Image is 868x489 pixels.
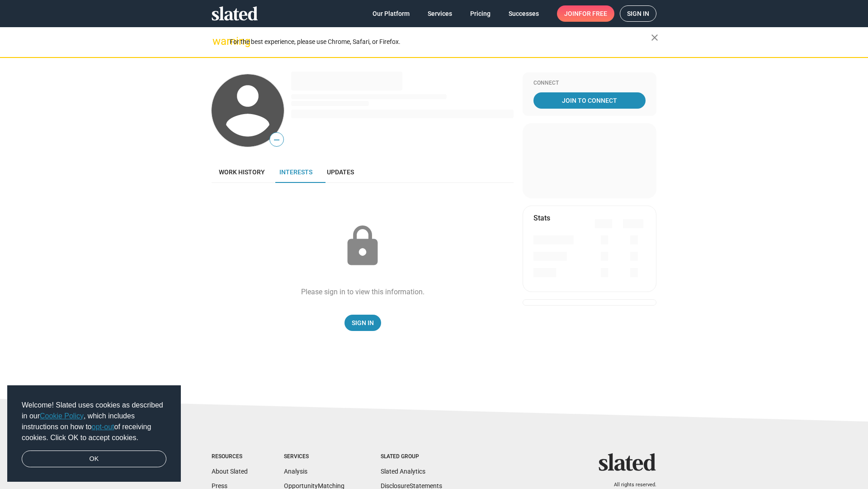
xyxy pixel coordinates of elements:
span: Services [428,5,452,22]
div: cookieconsent [7,385,181,482]
mat-icon: lock [340,224,385,269]
a: Slated Analytics [381,468,425,475]
a: Successes [501,5,546,22]
a: Our Platform [365,5,417,22]
span: Interests [279,168,312,176]
div: Services [284,453,344,460]
a: Joinfor free [557,5,614,22]
a: Services [420,5,459,22]
span: Successes [509,5,539,22]
a: Updates [320,161,361,183]
a: Work history [212,161,272,183]
span: Our Platform [373,5,410,22]
mat-card-title: Stats [533,213,550,223]
a: dismiss cookie message [22,451,166,468]
span: Work history [219,168,265,176]
span: Join To Connect [535,92,644,109]
span: Sign in [627,6,649,21]
span: Sign In [352,315,374,331]
span: Updates [327,168,354,176]
a: About Slated [212,468,248,475]
div: Resources [212,453,248,460]
a: Sign in [620,5,656,22]
a: Join To Connect [533,92,646,109]
a: Interests [272,161,320,183]
a: Sign In [344,315,381,331]
span: — [270,134,283,146]
a: Analysis [284,468,307,475]
span: Join [564,5,607,22]
div: Slated Group [381,453,442,460]
a: Cookie Policy [40,412,84,420]
mat-icon: close [649,32,660,43]
span: Pricing [470,5,491,22]
a: opt-out [92,423,114,431]
a: Pricing [463,5,498,22]
span: Welcome! Slated uses cookies as described in our , which includes instructions on how to of recei... [22,400,166,443]
span: for free [579,5,607,22]
mat-icon: warning [212,36,223,47]
div: For the best experience, please use Chrome, Safari, or Firefox. [230,36,651,48]
div: Please sign in to view this information. [301,287,425,297]
div: Connect [533,80,646,87]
